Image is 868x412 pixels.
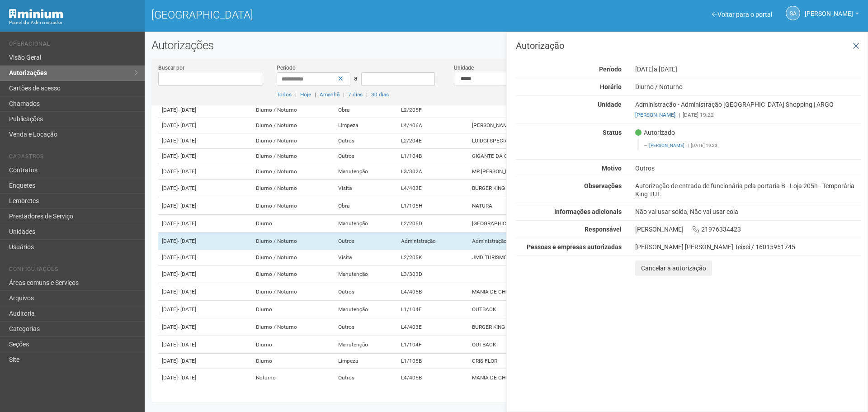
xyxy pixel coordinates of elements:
[178,358,196,364] span: - [DATE]
[252,250,334,265] td: Diurno / Noturno
[158,265,252,283] td: [DATE]
[335,164,397,180] td: Manutenção
[252,215,334,232] td: Diurno
[158,301,252,318] td: [DATE]
[628,164,868,172] div: Outros
[468,250,660,265] td: JMD TURISMO
[397,318,469,336] td: L4/403E
[335,118,397,133] td: Limpeza
[158,354,252,369] td: [DATE]
[397,149,469,164] td: L1/104B
[335,336,397,354] td: Manutenção
[178,238,196,244] span: - [DATE]
[635,243,861,251] div: [PERSON_NAME] [PERSON_NAME] Teixei / 16015951745
[554,208,622,215] strong: Informações adicionais
[628,208,868,216] div: Não vai usar solda, Não vai usar cola
[397,250,469,265] td: L2/205K
[295,91,297,98] span: |
[252,149,334,164] td: Diurno / Noturno
[300,91,311,98] a: Hoje
[397,265,469,283] td: L3/303D
[635,260,712,276] button: Cancelar a autorização
[252,265,334,283] td: Diurno / Noturno
[335,232,397,250] td: Outros
[602,165,622,172] strong: Motivo
[178,254,196,260] span: - [DATE]
[178,185,196,191] span: - [DATE]
[252,164,334,180] td: Diurno / Noturno
[468,369,660,387] td: MANIA DE CHURRASCO
[315,91,316,98] span: |
[644,142,856,149] footer: [DATE] 19:23
[335,103,397,118] td: Obra
[628,225,868,233] div: [PERSON_NAME] 21976334423
[252,354,334,369] td: Diurno
[178,153,196,159] span: - [DATE]
[468,318,660,336] td: BURGER KING
[252,133,334,149] td: Diurno / Noturno
[397,354,469,369] td: L1/105B
[252,103,334,118] td: Diurno / Noturno
[252,318,334,336] td: Diurno / Noturno
[158,149,252,164] td: [DATE]
[320,91,340,98] a: Amanhã
[158,64,184,72] label: Buscar por
[9,41,138,50] li: Operacional
[9,266,138,275] li: Configurações
[468,336,660,354] td: OUTBACK
[397,180,469,197] td: L4/403E
[628,182,868,198] div: Autorização de entrada de funcionária pela portaria B - Loja 205h - Temporária King TUT.
[178,271,196,277] span: - [DATE]
[158,133,252,149] td: [DATE]
[527,243,622,251] strong: Pessoas e empresas autorizadas
[178,122,196,128] span: - [DATE]
[335,180,397,197] td: Visita
[805,11,859,19] a: [PERSON_NAME]
[343,91,344,98] span: |
[158,318,252,336] td: [DATE]
[598,101,622,108] strong: Unidade
[397,301,469,318] td: L1/104F
[178,306,196,313] span: - [DATE]
[158,369,252,387] td: [DATE]
[468,164,660,180] td: MR [PERSON_NAME]
[468,301,660,318] td: OUTBACK
[151,38,861,52] h2: Autorizações
[397,133,469,149] td: L2/204E
[158,197,252,215] td: [DATE]
[178,168,196,175] span: - [DATE]
[366,91,368,98] span: |
[9,9,63,19] img: Minium
[468,354,660,369] td: CRIS FLOR
[158,180,252,197] td: [DATE]
[371,91,389,98] a: 30 dias
[158,164,252,180] td: [DATE]
[397,369,469,387] td: L4/405B
[335,250,397,265] td: Visita
[635,112,675,118] a: [PERSON_NAME]
[454,64,474,72] label: Unidade
[158,250,252,265] td: [DATE]
[649,143,684,148] a: [PERSON_NAME]
[252,232,334,250] td: Diurno / Noturno
[9,153,138,163] li: Cadastros
[252,118,334,133] td: Diurno / Noturno
[468,232,660,250] td: Administração [GEOGRAPHIC_DATA] | ARGO
[158,283,252,301] td: [DATE]
[252,180,334,197] td: Diurno / Noturno
[679,112,680,118] span: |
[397,232,469,250] td: Administração
[158,118,252,133] td: [DATE]
[178,220,196,227] span: - [DATE]
[397,283,469,301] td: L4/405B
[335,283,397,301] td: Outros
[584,182,622,189] strong: Observações
[158,232,252,250] td: [DATE]
[397,215,469,232] td: L2/205D
[335,318,397,336] td: Outros
[635,111,861,119] div: [DATE] 19:22
[468,118,660,133] td: [PERSON_NAME]'S
[178,203,196,209] span: - [DATE]
[335,354,397,369] td: Limpeza
[628,83,868,91] div: Diurno / Noturno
